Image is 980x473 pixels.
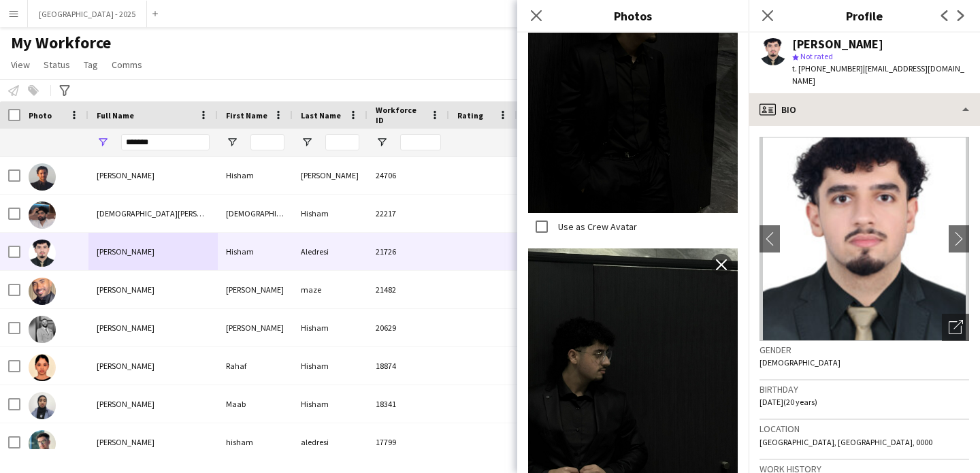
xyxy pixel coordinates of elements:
div: Maab [218,385,293,423]
div: Hisham [293,385,367,423]
div: [PERSON_NAME] [218,271,293,308]
div: 21726 [367,233,449,270]
div: 18341 [367,385,449,423]
a: Status [38,56,76,74]
button: Open Filter Menu [226,136,238,148]
div: [DEMOGRAPHIC_DATA][PERSON_NAME] t [218,195,293,232]
img: Ahmed Hisham [29,316,56,343]
h3: Profile [749,7,980,25]
div: Hisham [293,309,367,346]
span: [DATE] (20 years) [759,397,817,407]
span: Workforce ID [376,105,425,125]
button: Open Filter Menu [97,136,109,148]
span: Comms [112,59,142,71]
div: 22217 [367,195,449,232]
span: Tag [84,59,98,71]
span: Full Name [97,110,134,120]
span: [PERSON_NAME] [97,170,154,180]
span: First Name [226,110,267,120]
span: | [EMAIL_ADDRESS][DOMAIN_NAME] [792,63,964,86]
app-action-btn: Advanced filters [56,82,73,99]
div: 18874 [367,347,449,385]
div: Rahaf [218,347,293,385]
span: My Workforce [11,33,111,53]
div: [PERSON_NAME] [218,309,293,346]
div: Bio [749,93,980,126]
h3: Location [759,423,969,435]
input: First Name Filter Input [250,134,284,150]
label: Use as Crew Avatar [555,221,637,233]
div: aledresi [293,423,367,461]
span: Last Name [301,110,341,120]
input: Last Name Filter Input [325,134,359,150]
span: View [11,59,30,71]
div: Open photos pop-in [942,314,969,341]
div: Hisham [218,233,293,270]
button: Open Filter Menu [301,136,313,148]
h3: Photos [517,7,749,25]
input: Workforce ID Filter Input [400,134,441,150]
span: [PERSON_NAME] [97,246,154,257]
span: [GEOGRAPHIC_DATA], [GEOGRAPHIC_DATA], 0000 [759,437,932,447]
div: [PERSON_NAME] [293,157,367,194]
button: Open Filter Menu [376,136,388,148]
div: Hisham [218,157,293,194]
h3: Birthday [759,383,969,395]
input: Full Name Filter Input [121,134,210,150]
img: Hisham Shadid [29,163,56,191]
span: Rating [457,110,483,120]
img: Crew avatar or photo [759,137,969,341]
div: Hisham [293,347,367,385]
span: [PERSON_NAME] [97,284,154,295]
div: 20629 [367,309,449,346]
div: 21482 [367,271,449,308]
div: 24706 [367,157,449,194]
span: [DEMOGRAPHIC_DATA] [759,357,840,368]
span: t. [PHONE_NUMBER] [792,63,863,74]
div: maze [293,271,367,308]
img: Muhammad hisham t Hisham [29,201,56,229]
div: [PERSON_NAME] [792,38,883,50]
a: Comms [106,56,148,74]
h3: Gender [759,344,969,356]
img: Hisham Aledresi [29,240,56,267]
button: [GEOGRAPHIC_DATA] - 2025 [28,1,147,27]
span: Photo [29,110,52,120]
span: [PERSON_NAME] [97,323,154,333]
div: hisham [218,423,293,461]
div: Aledresi [293,233,367,270]
span: [DEMOGRAPHIC_DATA][PERSON_NAME] [97,208,235,218]
span: [PERSON_NAME] [97,399,154,409]
img: hisham aledresi [29,430,56,457]
span: Not rated [800,51,833,61]
div: 17799 [367,423,449,461]
a: View [5,56,35,74]
span: [PERSON_NAME] [97,361,154,371]
img: Maab Hisham [29,392,56,419]
img: Rahaf Hisham [29,354,56,381]
img: mazen hisham maze [29,278,56,305]
span: Status [44,59,70,71]
span: [PERSON_NAME] [97,437,154,447]
a: Tag [78,56,103,74]
div: Hisham [293,195,367,232]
